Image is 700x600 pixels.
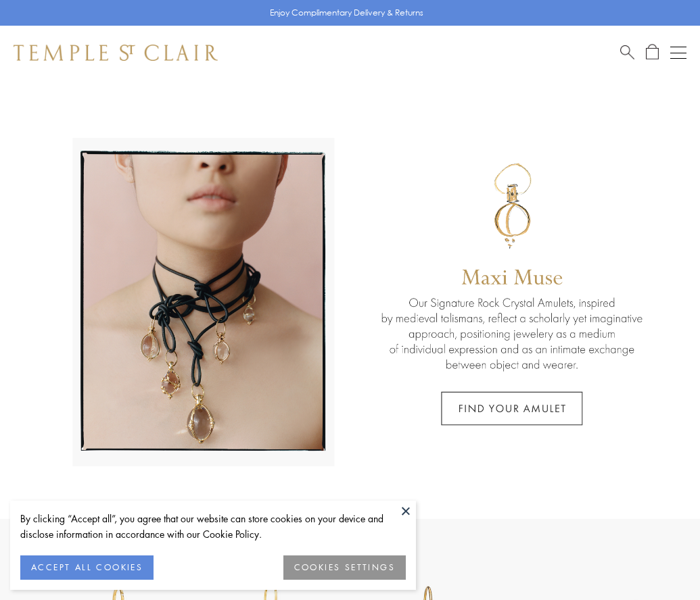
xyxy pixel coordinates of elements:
button: Open navigation [670,45,686,61]
a: Open Shopping Bag [646,44,659,61]
div: By clicking “Accept all”, you agree that our website can store cookies on your device and disclos... [20,511,406,542]
a: Search [620,44,634,61]
button: COOKIES SETTINGS [283,555,406,580]
p: Enjoy Complimentary Delivery & Returns [270,6,423,20]
button: ACCEPT ALL COOKIES [20,555,154,580]
img: Temple St. Clair [14,45,218,61]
